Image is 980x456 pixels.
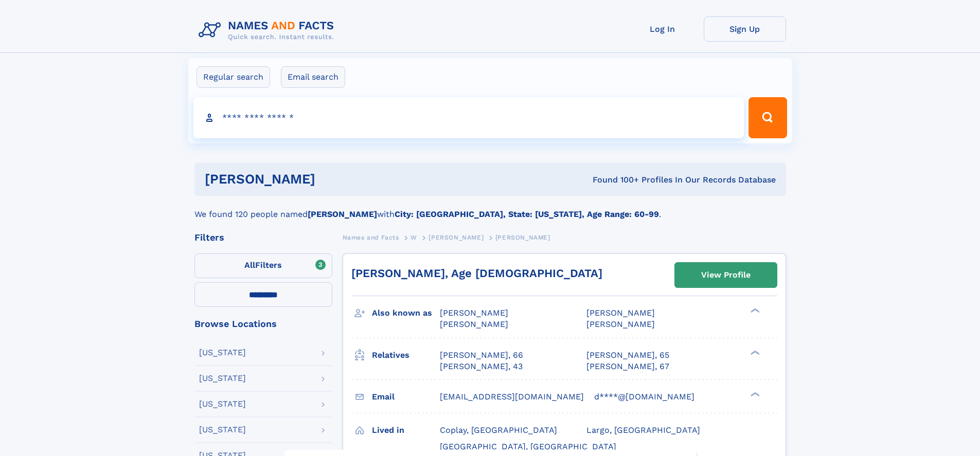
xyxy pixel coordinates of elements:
span: [PERSON_NAME] [586,319,655,329]
button: Search Button [749,97,787,138]
div: View Profile [701,263,751,287]
div: ❯ [748,349,760,356]
a: [PERSON_NAME], 67 [586,361,669,372]
span: [PERSON_NAME] [495,234,550,241]
span: [PERSON_NAME] [440,308,508,318]
a: Names and Facts [343,231,399,244]
span: All [244,260,255,270]
span: [PERSON_NAME] [440,319,508,329]
a: View Profile [675,263,777,287]
h3: Lived in [372,422,440,439]
span: W [411,234,417,241]
div: We found 120 people named with . [194,196,786,221]
div: [US_STATE] [199,374,246,382]
label: Regular search [197,66,270,88]
a: [PERSON_NAME], 65 [586,350,669,361]
span: [PERSON_NAME] [586,308,655,318]
b: City: [GEOGRAPHIC_DATA], State: [US_STATE], Age Range: 60-99 [395,209,659,219]
a: W [411,231,417,244]
div: [US_STATE] [199,349,246,357]
label: Filters [194,253,332,278]
span: [GEOGRAPHIC_DATA], [GEOGRAPHIC_DATA] [440,442,616,451]
a: [PERSON_NAME] [429,231,484,244]
label: Email search [281,66,345,88]
a: Log In [621,16,704,42]
b: [PERSON_NAME] [308,209,377,219]
h3: Email [372,388,440,406]
div: Found 100+ Profiles In Our Records Database [454,174,776,186]
div: [US_STATE] [199,426,246,434]
h3: Relatives [372,346,440,364]
span: Coplay, [GEOGRAPHIC_DATA] [440,425,557,435]
input: search input [193,97,744,138]
div: Filters [194,233,332,242]
span: [PERSON_NAME] [429,234,484,241]
div: ❯ [748,391,760,397]
h3: Also known as [372,304,440,322]
div: ❯ [748,307,760,314]
a: [PERSON_NAME], Age [DEMOGRAPHIC_DATA] [351,267,602,280]
img: Logo Names and Facts [194,16,343,44]
div: [US_STATE] [199,400,246,408]
a: [PERSON_NAME], 66 [440,350,523,361]
span: Largo, [GEOGRAPHIC_DATA] [586,425,700,435]
div: Browse Locations [194,319,332,329]
a: [PERSON_NAME], 43 [440,361,523,372]
h1: [PERSON_NAME] [205,173,454,186]
a: Sign Up [704,16,786,42]
span: [EMAIL_ADDRESS][DOMAIN_NAME] [440,392,584,402]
